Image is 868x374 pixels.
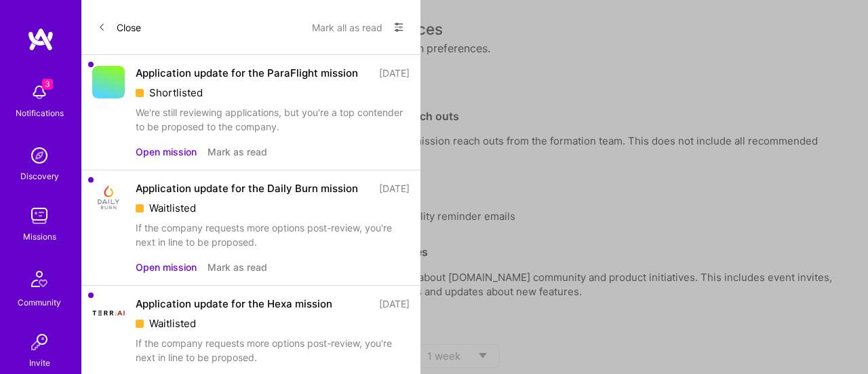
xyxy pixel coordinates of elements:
button: Mark as read [208,145,267,159]
div: [DATE] [379,66,410,80]
div: Application update for the ParaFlight mission [136,66,358,80]
img: discovery [26,142,53,169]
img: logo [27,27,54,52]
button: Open mission [136,145,197,159]
div: Application update for the Daily Burn mission [136,181,358,195]
img: Company Logo [92,310,125,316]
div: Waitlisted [136,201,410,215]
div: Application update for the Hexa mission [136,297,332,311]
img: Company Logo [92,181,125,214]
div: [DATE] [379,181,410,195]
div: [DATE] [379,297,410,311]
img: Invite [26,329,53,356]
button: Open mission [136,260,197,274]
div: Shortlisted [136,86,410,100]
div: Waitlisted [136,316,410,331]
img: Community [23,263,56,295]
img: teamwork [26,202,53,229]
div: Community [18,295,61,310]
button: Mark as read [208,260,267,274]
div: Discovery [20,169,59,183]
div: Missions [23,229,56,244]
button: Mark all as read [312,16,382,38]
div: If the company requests more options post-review, you're next in line to be proposed. [136,336,410,364]
div: If the company requests more options post-review, you're next in line to be proposed. [136,221,410,249]
button: Close [98,16,141,38]
div: Invite [29,356,50,370]
div: We're still reviewing applications, but you're a top contender to be proposed to the company. [136,105,410,134]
